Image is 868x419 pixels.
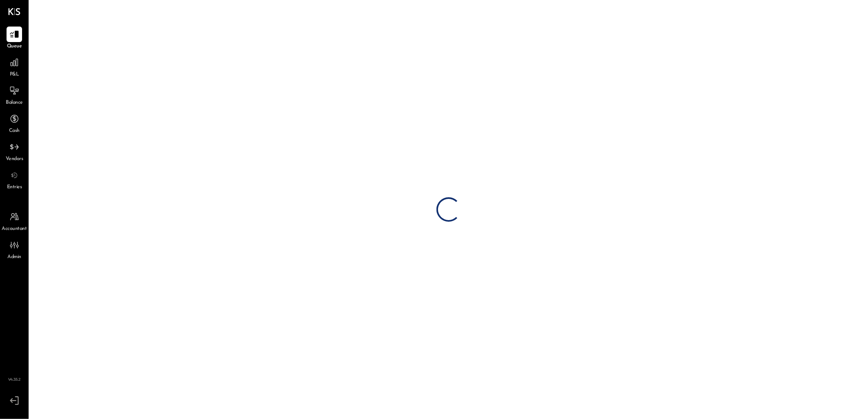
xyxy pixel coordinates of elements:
span: Balance [6,99,23,107]
a: Vendors [0,139,28,163]
span: Cash [9,127,20,135]
a: Queue [0,27,28,50]
span: Entries [7,184,22,191]
span: Vendors [6,156,23,163]
a: Accountant [0,209,28,233]
span: Queue [7,43,22,50]
a: P&L [0,55,28,78]
a: Cash [0,111,28,135]
span: Admin [7,254,21,261]
a: Balance [0,83,28,107]
a: Entries [0,167,28,191]
span: Accountant [2,225,27,233]
span: P&L [10,71,19,78]
a: Admin [0,237,28,261]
